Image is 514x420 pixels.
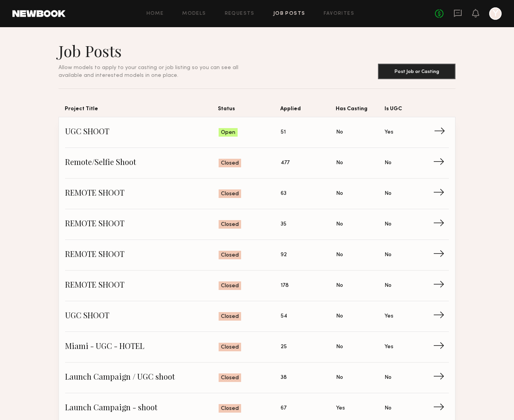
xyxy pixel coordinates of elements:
[221,160,239,167] span: Closed
[281,343,287,351] span: 25
[147,11,164,16] a: Home
[433,280,449,292] span: →
[281,159,290,167] span: 477
[433,311,449,322] span: →
[65,240,449,271] a: REMOTE SHOOTClosed92NoNo→
[281,251,287,259] span: 92
[281,312,287,321] span: 54
[324,11,354,16] a: Favorites
[65,104,218,117] span: Project Title
[65,332,449,363] a: Miami - UGC - HOTELClosed25NoYes→
[433,372,449,384] span: →
[221,221,239,229] span: Closed
[65,280,219,292] span: REMOTE SHOOT
[65,271,449,301] a: REMOTE SHOOTClosed178NoNo→
[273,11,305,16] a: Job Posts
[280,104,336,117] span: Applied
[336,373,343,382] span: No
[385,251,392,259] span: No
[385,128,393,137] span: Yes
[65,219,219,230] span: REMOTE SHOOT
[221,190,239,198] span: Closed
[281,189,286,198] span: 63
[281,281,289,290] span: 178
[385,159,392,167] span: No
[336,343,343,351] span: No
[65,372,219,384] span: Launch Campaign / UGC shoot
[65,301,449,332] a: UGC SHOOTClosed54NoYes→
[281,128,286,137] span: 51
[385,281,392,290] span: No
[433,249,449,261] span: →
[225,11,255,16] a: Requests
[221,313,239,321] span: Closed
[65,157,219,169] span: Remote/Selfie Shoot
[65,117,449,148] a: UGC SHOOTOpen51NoYes→
[434,127,450,138] span: →
[65,188,219,200] span: REMOTE SHOOT
[433,157,449,169] span: →
[221,252,239,259] span: Closed
[433,341,449,353] span: →
[59,41,257,61] h1: Job Posts
[336,281,343,290] span: No
[65,209,449,240] a: REMOTE SHOOTClosed35NoNo→
[385,189,392,198] span: No
[336,251,343,259] span: No
[378,64,455,79] button: Post Job or Casting
[221,405,239,413] span: Closed
[281,220,286,229] span: 35
[385,404,392,413] span: No
[59,65,238,78] span: Allow models to apply to your casting or job listing so you can see all available and interested ...
[336,128,343,137] span: No
[65,148,449,179] a: Remote/Selfie ShootClosed477NoNo→
[336,404,345,413] span: Yes
[433,403,449,414] span: →
[336,189,343,198] span: No
[489,7,502,20] a: Y
[385,343,393,351] span: Yes
[221,344,239,351] span: Closed
[336,104,385,117] span: Has Casting
[65,311,219,322] span: UGC SHOOT
[385,220,392,229] span: No
[385,312,393,321] span: Yes
[336,159,343,167] span: No
[65,127,219,138] span: UGC SHOOT
[65,403,219,414] span: Launch Campaign - shoot
[65,341,219,353] span: Miami - UGC - HOTEL
[221,282,239,290] span: Closed
[433,188,449,200] span: →
[221,129,235,137] span: Open
[221,374,239,382] span: Closed
[433,219,449,230] span: →
[281,404,286,413] span: 67
[65,179,449,209] a: REMOTE SHOOTClosed63NoNo→
[385,373,392,382] span: No
[336,220,343,229] span: No
[336,312,343,321] span: No
[182,11,206,16] a: Models
[281,373,287,382] span: 38
[218,104,280,117] span: Status
[65,249,219,261] span: REMOTE SHOOT
[385,104,433,117] span: Is UGC
[65,363,449,393] a: Launch Campaign / UGC shootClosed38NoNo→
